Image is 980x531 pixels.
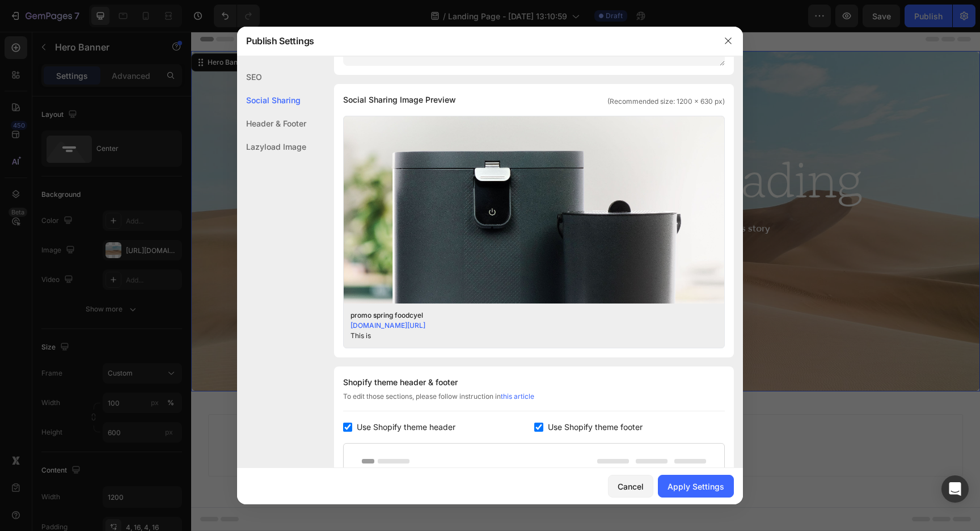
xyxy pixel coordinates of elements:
[445,402,514,414] div: Add blank section
[237,26,713,56] div: Publish Settings
[658,475,734,498] button: Apply Settings
[65,125,725,179] p: Click here to edit heading
[356,227,433,255] button: Get started
[267,416,345,426] span: inspired by CRO experts
[237,88,306,112] div: Social Sharing
[607,96,725,107] span: (Recommended size: 1200 x 630 px)
[14,26,60,36] div: Hero Banner
[668,481,724,492] div: Apply Settings
[64,124,726,180] h2: Rich Text Editor. Editing area: main
[618,481,644,492] div: Cancel
[237,135,306,158] div: Lazyload Image
[357,420,455,434] span: Use Shopify theme header
[64,189,726,218] div: This is your text block. Click to edit and make it your own. Share your product's story or servic...
[350,331,700,341] div: This is
[608,475,653,498] button: Cancel
[436,416,521,426] span: then drag & drop elements
[272,402,341,414] div: Choose templates
[367,376,421,388] span: Add section
[548,420,643,434] span: Use Shopify theme footer
[350,310,700,321] div: promo spring foodcyel
[941,475,969,503] div: Open Intercom Messenger
[360,416,421,426] span: from URL or image
[237,112,306,135] div: Header & Footer
[361,402,421,414] div: Generate layout
[237,65,306,88] div: SEO
[369,234,420,248] div: Get started
[343,376,725,389] div: Shopify theme header & footer
[350,321,425,330] a: [DOMAIN_NAME][URL]
[501,392,534,401] a: this article
[343,391,725,411] div: To edit those sections, please follow instruction in
[343,93,456,107] span: Social Sharing Image Preview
